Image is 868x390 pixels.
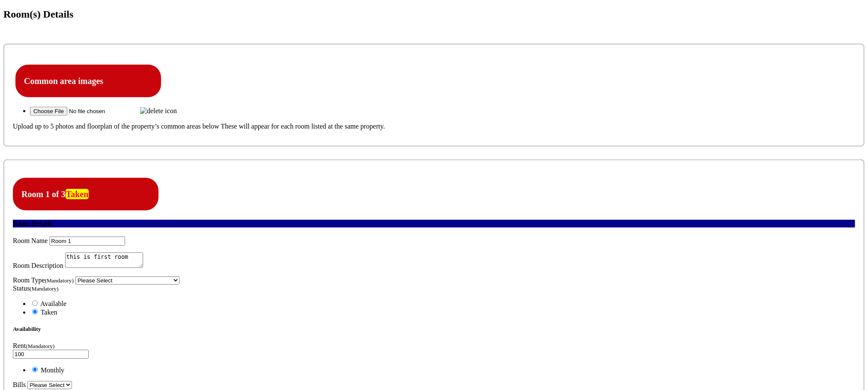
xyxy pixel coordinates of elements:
[32,300,38,306] input: Available
[30,285,58,292] small: (Mandatory)
[13,262,63,269] label: Room Description
[32,367,38,372] input: Monthly
[26,343,54,349] small: (Mandatory)
[41,366,64,374] span: Monthly
[49,237,125,246] input: Enter Room Name
[13,326,855,333] h5: Availability
[13,276,74,284] label: Room Type
[3,9,865,35] h2: Room(s) Details
[40,300,66,307] span: Available
[32,309,38,315] input: Taken
[65,252,143,268] textarea: this is first room
[41,309,57,316] span: Taken
[66,189,89,199] strong: Taken
[21,189,150,199] h4: Room 1 of 3
[13,123,855,130] p: Upload up to 5 photos and floorplan of the property’s common areas below These will appear for ea...
[140,107,177,115] img: delete icon
[13,350,89,359] input: .e.g. £100
[45,277,74,284] small: (Mandatory)
[13,220,855,228] h4: Room Details
[13,237,48,244] label: Room Name
[24,76,153,86] h4: Common area images
[13,342,55,349] label: Rent
[13,381,26,388] label: Bills
[13,285,58,292] label: Status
